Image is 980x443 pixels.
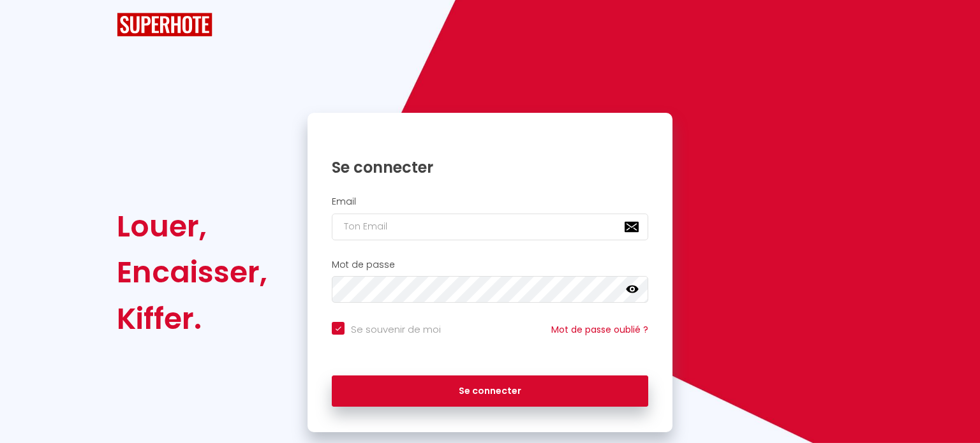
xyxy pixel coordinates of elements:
div: Encaisser, [117,249,267,295]
h2: Email [332,196,648,207]
h1: Se connecter [332,157,648,177]
div: Kiffer. [117,296,267,342]
h2: Mot de passe [332,259,648,270]
button: Se connecter [332,375,648,407]
img: SuperHote logo [117,13,212,36]
input: Ton Email [332,214,648,240]
div: Louer, [117,203,267,249]
a: Mot de passe oublié ? [551,323,648,336]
